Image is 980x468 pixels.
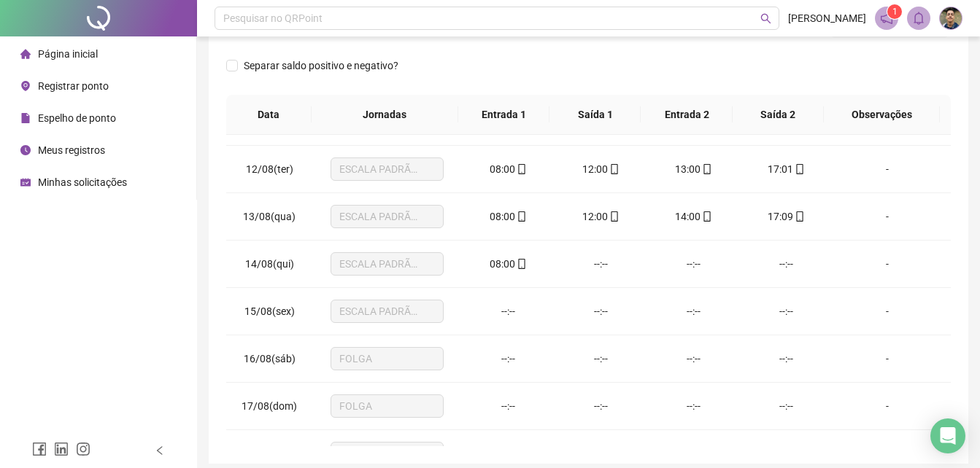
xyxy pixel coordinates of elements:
[474,256,543,272] div: 08:00
[701,211,712,222] span: mobile
[844,208,930,225] div: -
[752,351,821,367] div: --:--
[238,58,404,74] span: Separar saldo positivo e negativo?
[38,176,127,188] span: Minhas solicitações
[659,208,728,225] div: 14:00
[793,164,805,174] span: mobile
[243,211,296,222] span: 13/08(qua)
[155,445,165,456] span: left
[76,442,90,456] span: instagram
[844,303,930,319] div: -
[752,161,821,177] div: 17:01
[659,256,728,272] div: --:--
[887,4,902,19] sup: 1
[474,351,543,367] div: --:--
[458,95,549,135] th: Entrada 1
[20,113,31,123] span: file
[659,445,728,461] div: --:--
[788,10,866,26] span: [PERSON_NAME]
[244,305,295,317] span: 15/08(sex)
[659,303,728,319] div: --:--
[549,95,641,135] th: Saída 1
[752,445,821,461] div: --:--
[566,303,636,319] div: --:--
[515,259,527,269] span: mobile
[339,395,435,417] span: FOLGA
[844,398,930,414] div: -
[474,398,543,414] div: --:--
[930,418,965,453] div: Open Intercom Messenger
[844,445,930,461] div: -
[912,12,925,25] span: bell
[32,442,47,456] span: facebook
[836,106,928,122] span: Observações
[38,80,109,92] span: Registrar ponto
[226,95,312,135] th: Data
[880,12,893,25] span: notification
[339,442,435,464] span: ESCALA PADRÃO 01
[474,303,543,319] div: --:--
[312,95,459,135] th: Jornadas
[339,300,435,322] span: ESCALA PADRÃO 01
[246,163,293,175] span: 12/08(ter)
[566,445,636,461] div: --:--
[892,7,898,17] span: 1
[244,353,296,364] span: 16/08(sáb)
[752,256,821,272] div: --:--
[566,351,636,367] div: --:--
[659,351,728,367] div: --:--
[38,48,98,60] span: Página inicial
[515,164,527,174] span: mobile
[824,95,940,135] th: Observações
[54,442,69,456] span: linkedin
[566,161,636,177] div: 12:00
[20,145,31,155] span: clock-circle
[339,348,435,370] span: FOLGA
[20,49,31,59] span: home
[339,158,435,180] span: ESCALA PADRÃO 01
[38,144,105,156] span: Meus registros
[641,95,732,135] th: Entrada 2
[566,256,636,272] div: --:--
[793,211,805,222] span: mobile
[20,81,31,91] span: environment
[608,164,620,174] span: mobile
[733,95,824,135] th: Saída 2
[245,258,294,270] span: 14/08(qui)
[608,211,620,222] span: mobile
[339,206,435,227] span: ESCALA PADRÃO 01
[242,400,297,412] span: 17/08(dom)
[20,177,31,187] span: schedule
[339,253,435,275] span: ESCALA PADRÃO 01
[659,161,728,177] div: 13:00
[566,208,636,225] div: 12:00
[474,161,543,177] div: 08:00
[474,208,543,225] div: 08:00
[659,398,728,414] div: --:--
[844,256,930,272] div: -
[752,208,821,225] div: 17:09
[515,211,527,222] span: mobile
[701,164,712,174] span: mobile
[752,303,821,319] div: --:--
[940,7,962,29] img: 86328
[844,161,930,177] div: -
[760,13,771,24] span: search
[474,445,543,461] div: --:--
[566,398,636,414] div: --:--
[844,351,930,367] div: -
[752,398,821,414] div: --:--
[38,112,116,124] span: Espelho de ponto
